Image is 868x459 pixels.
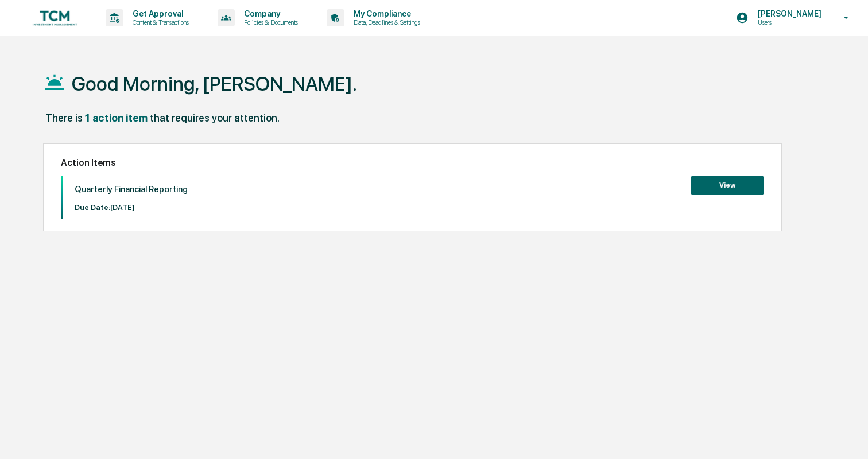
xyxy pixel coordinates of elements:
h1: Good Morning, [PERSON_NAME]. [72,72,357,95]
div: that requires your attention. [150,112,280,124]
a: View [691,179,764,190]
p: My Compliance [344,9,426,18]
p: Company [235,9,304,18]
div: 1 action item [85,112,148,124]
button: View [691,176,764,195]
p: [PERSON_NAME] [749,9,827,18]
p: Content & Transactions [123,18,195,26]
p: Policies & Documents [235,18,304,26]
h2: Action Items [61,157,764,168]
div: There is [45,112,83,124]
p: Users [749,18,827,26]
img: logo [28,7,83,29]
p: Quarterly Financial Reporting [75,184,188,195]
p: Due Date: [DATE] [75,203,188,212]
p: Get Approval [123,9,195,18]
p: Data, Deadlines & Settings [344,18,426,26]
